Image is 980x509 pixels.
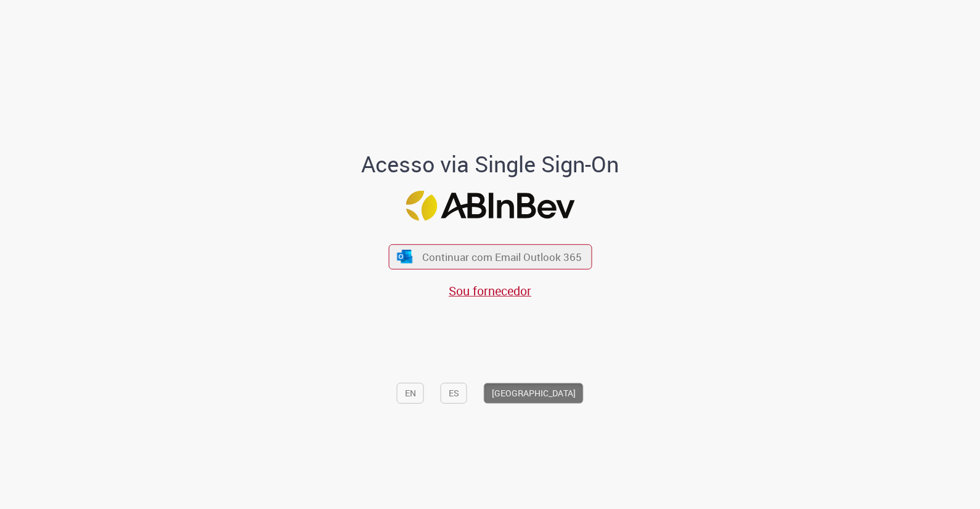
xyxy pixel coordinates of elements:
a: Sou fornecedor [449,283,531,299]
button: ES [441,383,467,404]
span: Continuar com Email Outlook 365 [422,250,582,264]
button: [GEOGRAPHIC_DATA] [484,383,584,404]
img: Logo ABInBev [406,191,574,221]
button: EN [397,383,424,404]
img: ícone Azure/Microsoft 360 [396,250,414,263]
h1: Acesso via Single Sign-On [319,152,661,177]
button: ícone Azure/Microsoft 360 Continuar com Email Outlook 365 [388,244,592,270]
